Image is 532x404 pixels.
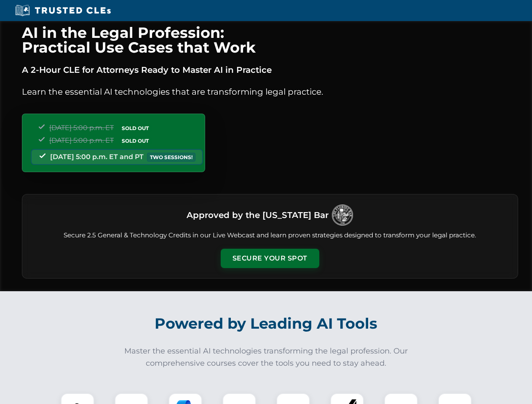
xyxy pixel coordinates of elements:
span: SOLD OUT [119,124,152,133]
h3: Approved by the [US_STATE] Bar [187,207,329,223]
span: SOLD OUT [119,136,152,145]
button: Secure Your Spot [221,249,319,268]
p: Learn the essential AI technologies that are transforming legal practice. [22,85,518,98]
p: A 2-Hour CLE for Attorneys Ready to Master AI in Practice [22,63,518,77]
img: Trusted CLEs [13,4,113,17]
span: [DATE] 5:00 p.m. ET [49,124,114,132]
span: [DATE] 5:00 p.m. ET [49,136,114,144]
h2: Powered by Leading AI Tools [33,309,500,338]
p: Secure 2.5 General & Technology Credits in our Live Webcast and learn proven strategies designed ... [32,231,508,240]
img: Logo [332,205,353,226]
p: Master the essential AI technologies transforming the legal profession. Our comprehensive courses... [119,345,414,369]
h1: AI in the Legal Profession: Practical Use Cases that Work [22,25,518,55]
